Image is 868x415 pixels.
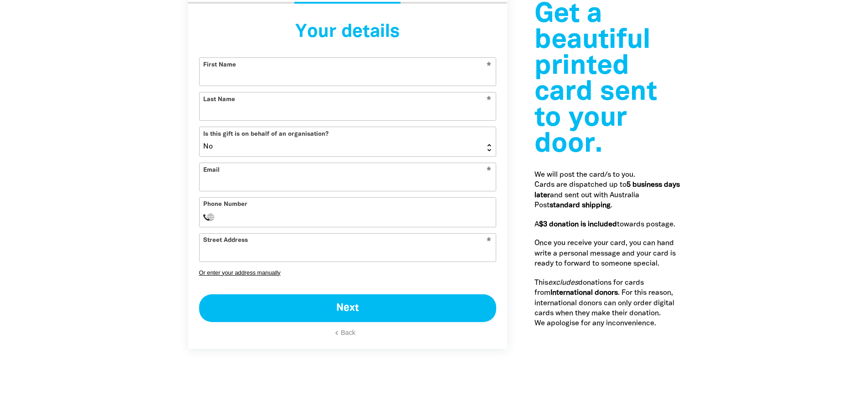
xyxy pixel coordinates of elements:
[534,238,680,269] p: Once you receive your card, you can hand write a personal message and your card is ready to forwa...
[337,328,358,338] button: chevron_leftBack
[333,329,341,337] i: chevron_left
[534,220,680,230] p: A towards postage.
[534,318,680,328] p: We apologise for any inconvenience.
[539,221,617,228] strong: $3 donation is included
[199,15,496,50] h3: Your details
[534,180,680,210] p: Cards are dispatched up to and sent out with Australia Post .
[534,2,657,157] span: Get a beautiful printed card sent to your door.
[550,290,618,296] strong: International donors
[534,170,680,180] p: We will post the card/s to you.
[341,329,355,336] span: Back
[199,269,496,276] button: Or enter your address manually
[550,202,611,209] strong: standard shipping
[199,294,496,323] button: Next
[548,280,578,286] em: excludes
[534,182,680,198] strong: 5 business days later
[534,278,680,319] p: This donations for cards from . For this reason, international donors can only order digital card...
